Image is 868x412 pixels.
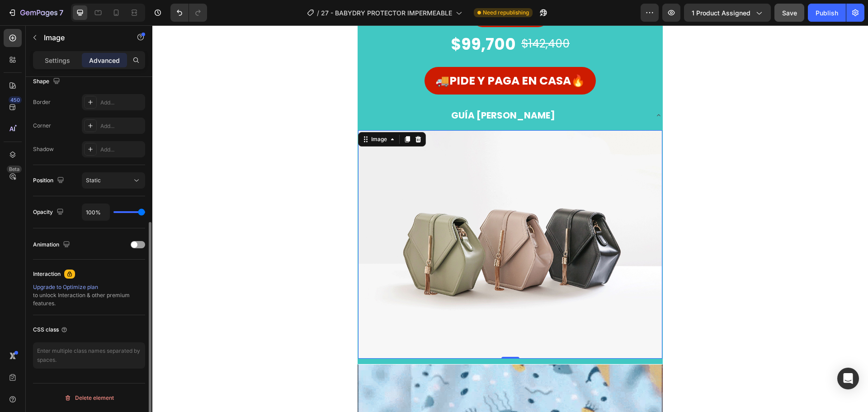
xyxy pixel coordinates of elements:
[816,8,838,18] div: Publish
[837,368,859,389] div: Open Intercom Messenger
[299,82,403,98] p: GUÍA [PERSON_NAME]
[33,391,145,405] button: Delete element
[33,283,145,291] div: Upgrade to Optimize plan
[33,283,145,308] div: to unlock Interaction & other premium features.
[33,145,54,153] div: Shadow
[297,47,419,63] strong: PIDE Y PAGA EN CASA
[774,4,804,22] button: Save
[217,110,236,118] div: Image
[33,270,61,278] div: Interaction
[33,326,68,334] div: CSS class
[483,9,529,17] span: Need republishing
[86,177,101,184] span: Static
[206,105,510,333] img: image_demo.jpg
[152,25,868,412] iframe: Design area
[808,4,846,22] button: Publish
[9,96,22,104] div: 450
[89,56,120,65] p: Advanced
[317,8,319,18] span: /
[419,47,433,63] strong: 🔥
[82,204,109,220] input: Auto
[782,9,797,17] span: Save
[33,98,51,106] div: Border
[684,4,771,22] button: 1 product assigned
[7,166,22,173] div: Beta
[283,47,297,63] strong: 🚚
[170,4,207,22] div: Undo/Redo
[100,99,143,107] div: Add...
[33,175,66,187] div: Position
[272,42,443,69] button: <p><strong>🚚 </strong><span style="color:#FFFFFF;"><strong>PIDE Y PAGA EN CASA</strong></span><st...
[33,206,66,218] div: Opacity
[692,8,750,18] span: 1 product assigned
[44,32,121,43] p: Image
[33,239,72,251] div: Animation
[33,122,51,130] div: Corner
[59,7,63,18] p: 7
[100,122,143,130] div: Add...
[45,56,70,65] p: Settings
[33,76,62,88] div: Shape
[64,393,114,403] div: Delete element
[4,4,67,22] button: 7
[82,172,145,189] button: Static
[100,146,143,154] div: Add...
[321,8,452,18] span: 27 - BABYDRY PROTECTOR IMPERMEABLE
